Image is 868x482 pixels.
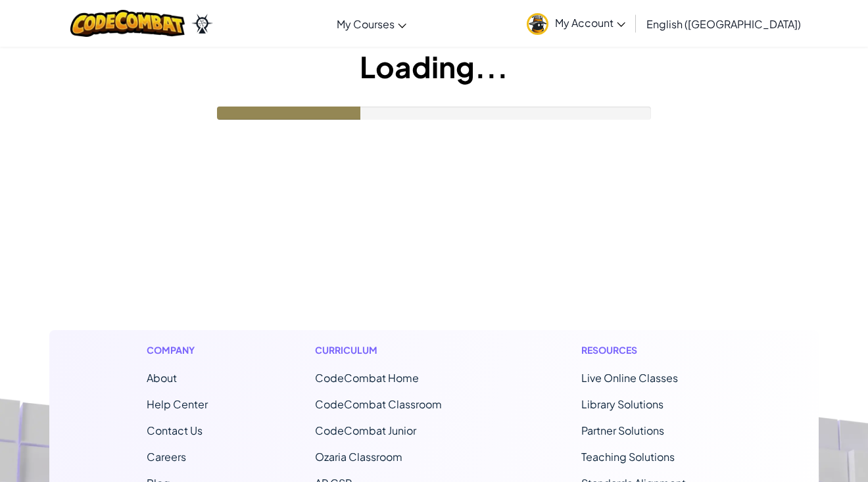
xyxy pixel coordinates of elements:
a: My Courses [330,6,413,41]
span: My Account [555,16,625,30]
a: English ([GEOGRAPHIC_DATA]) [640,6,808,41]
a: About [147,371,177,385]
a: Teaching Solutions [581,450,675,464]
a: Live Online Classes [581,371,678,385]
a: Help Center [147,397,208,411]
h1: Resources [581,343,721,357]
a: CodeCombat Junior [315,423,416,437]
a: Careers [147,450,186,464]
span: CodeCombat Home [315,371,419,385]
span: English ([GEOGRAPHIC_DATA]) [646,17,801,31]
a: Partner Solutions [581,423,664,437]
a: Ozaria Classroom [315,450,402,464]
h1: Curriculum [315,343,474,357]
span: My Courses [337,17,395,31]
img: Ozaria [191,14,212,34]
img: avatar [527,13,548,35]
a: CodeCombat Classroom [315,397,442,411]
img: CodeCombat logo [70,10,185,37]
a: Library Solutions [581,397,663,411]
h1: Company [147,343,208,357]
span: Contact Us [147,423,203,437]
a: My Account [520,3,632,44]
